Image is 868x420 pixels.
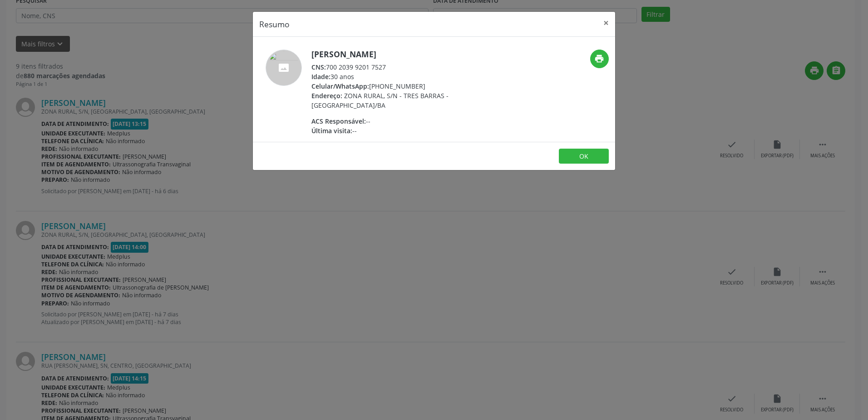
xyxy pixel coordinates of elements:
div: 30 anos [311,72,488,81]
div: -- [311,116,488,126]
div: 700 2039 9201 7527 [311,62,488,72]
span: Última visita: [311,126,352,135]
div: -- [311,126,488,135]
span: ZONA RURAL, S/N - TRES BARRAS - [GEOGRAPHIC_DATA]/BA [311,91,449,110]
i: print [594,54,604,64]
div: [PHONE_NUMBER] [311,81,488,91]
h5: Resumo [259,18,290,30]
span: Celular/WhatsApp: [311,82,369,90]
img: accompaniment [266,50,302,86]
span: Endereço: [311,91,342,100]
button: print [590,50,609,68]
h5: [PERSON_NAME] [311,50,488,59]
button: OK [559,149,609,164]
span: ACS Responsável: [311,117,366,125]
span: Idade: [311,72,330,81]
span: CNS: [311,63,326,71]
button: Close [597,12,615,34]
